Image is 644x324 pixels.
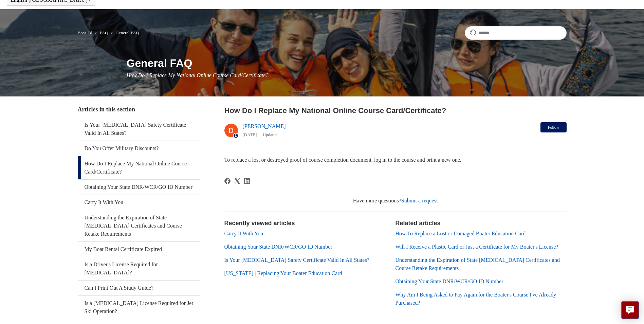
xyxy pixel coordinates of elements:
a: Carry It With You [78,195,200,210]
li: Boat-Ed [78,30,94,35]
h1: General FAQ [127,55,567,71]
time: 03/01/2024, 17:03 [243,132,257,137]
a: My Boat Rental Certificate Expired [78,242,200,257]
span: Articles in this section [78,106,135,113]
a: Understanding the Expiration of State [MEDICAL_DATA] Certificates and Course Retake Requirements [395,257,560,271]
li: FAQ [93,30,109,35]
a: How Do I Replace My National Online Course Card/Certificate? [78,156,200,179]
a: Boat-Ed [78,30,92,35]
a: Is a Driver's License Required for [MEDICAL_DATA]? [78,257,200,280]
span: To replace a lost or destroyed proof of course completion document, log in to the course and prin... [224,157,461,163]
a: Will I Receive a Plastic Card or Just a Certificate for My Boater's License? [395,244,558,250]
li: General FAQ [109,30,139,35]
a: Why Am I Being Asked to Pay Again for the Boater's Course I've Already Purchased? [395,292,556,306]
a: Submit a request [401,198,438,203]
a: Facebook [224,178,231,184]
a: Do You Offer Military Discounts? [78,141,200,156]
a: FAQ [100,30,108,35]
svg: Share this page on LinkedIn [244,178,250,184]
a: [US_STATE] | Replacing Your Boater Education Card [224,270,342,276]
a: Obtaining Your State DNR/WCR/GO ID Number [395,278,503,284]
a: How To Replace a Lost or Damaged Boater Education Card [395,231,526,236]
button: Follow Article [540,122,566,132]
button: Live chat [621,301,639,319]
a: Obtaining Your State DNR/WCR/GO ID Number [224,244,332,250]
a: Is Your [MEDICAL_DATA] Safety Certificate Valid In All States? [78,118,200,141]
a: LinkedIn [244,178,250,184]
a: Obtaining Your State DNR/WCR/GO ID Number [78,180,200,195]
li: Updated [263,132,278,137]
a: [PERSON_NAME] [243,123,286,129]
h2: Related articles [395,219,567,228]
svg: Share this page on Facebook [224,178,231,184]
a: X Corp [234,178,240,184]
a: Can I Print Out A Study Guide? [78,281,200,295]
h2: How Do I Replace My National Online Course Card/Certificate? [224,105,567,116]
input: Search [465,26,567,40]
a: General FAQ [116,30,139,35]
a: Is a [MEDICAL_DATA] License Required for Jet Ski Operation? [78,296,200,319]
h2: Recently viewed articles [224,219,389,228]
a: Carry It With You [224,231,263,236]
a: Understanding the Expiration of State [MEDICAL_DATA] Certificates and Course Retake Requirements [78,210,200,241]
span: How Do I Replace My National Online Course Card/Certificate? [127,72,269,78]
div: Have more questions? [224,197,567,205]
svg: Share this page on X Corp [234,178,240,184]
a: Is Your [MEDICAL_DATA] Safety Certificate Valid In All States? [224,257,369,263]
